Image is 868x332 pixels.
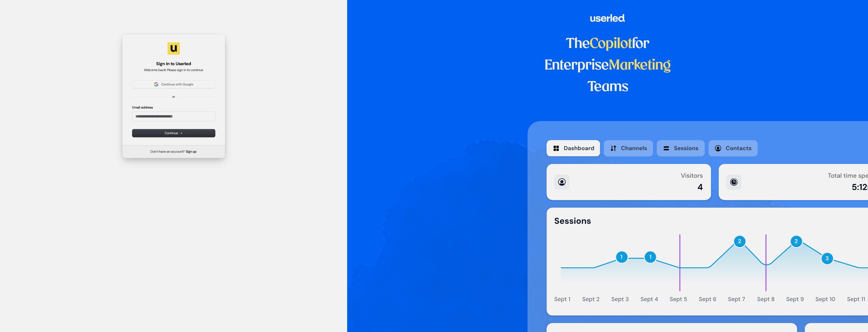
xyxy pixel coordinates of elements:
[132,68,215,72] p: Welcome back! Please sign in to continue
[186,149,197,154] a: Sign up
[151,149,185,154] span: Don’t have an account?
[132,61,215,67] h1: Sign in to Userled
[609,59,671,72] span: Marketing
[528,33,688,98] h1: The for Enterprise Teams
[168,42,180,55] img: Userled
[165,131,183,135] span: Continue
[154,82,158,86] img: Sign in with Google
[132,129,215,137] button: Continue
[590,37,632,51] span: Copilot
[132,105,153,110] label: Email address
[161,82,193,87] span: Continue with Google
[172,94,175,99] p: or
[132,81,215,88] button: Sign in with GoogleContinue with Google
